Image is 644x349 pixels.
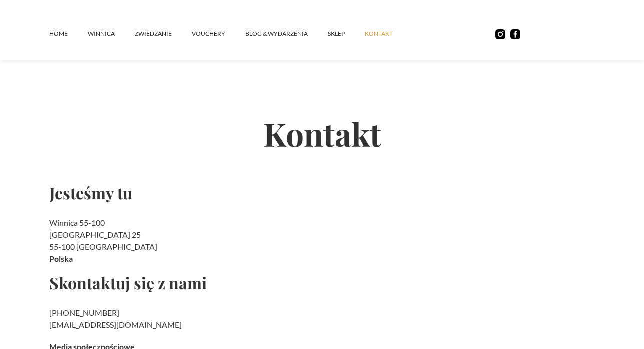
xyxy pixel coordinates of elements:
[365,19,413,49] a: kontakt
[135,19,192,49] a: ZWIEDZANIE
[49,185,280,201] h2: Jesteśmy tu
[245,19,328,49] a: Blog & Wydarzenia
[328,19,365,49] a: SKLEP
[49,19,88,49] a: Home
[192,19,245,49] a: vouchery
[49,82,595,185] h2: Kontakt
[88,19,135,49] a: winnica
[49,307,280,331] h2: ‍
[49,254,73,263] strong: Polska
[49,308,119,317] a: [PHONE_NUMBER]
[49,275,280,291] h2: Skontaktuj się z nami
[49,217,280,265] h2: Winnica 55-100 [GEOGRAPHIC_DATA] 25 55-100 [GEOGRAPHIC_DATA]
[49,320,182,329] a: [EMAIL_ADDRESS][DOMAIN_NAME]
